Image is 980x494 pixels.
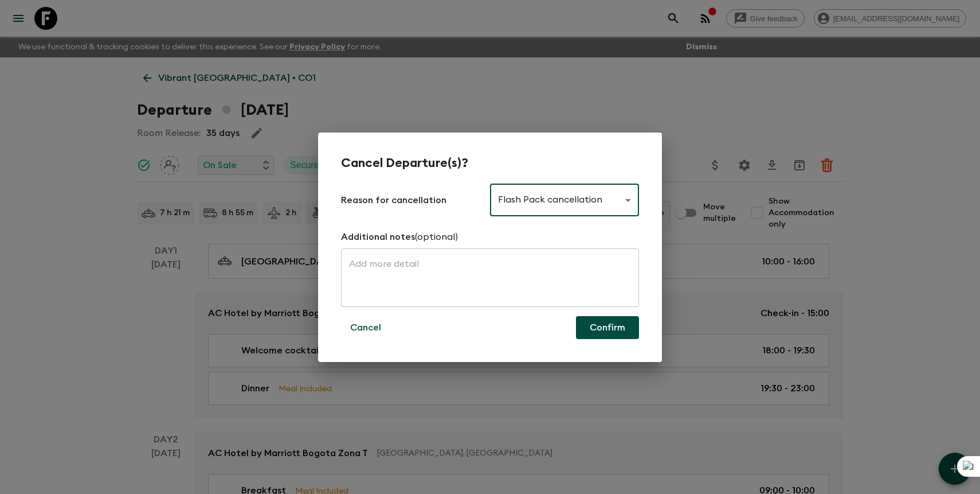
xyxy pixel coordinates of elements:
button: Cancel [341,316,390,339]
p: (optional) [415,230,458,244]
p: Additional notes [341,230,415,244]
h2: Cancel Departure(s)? [341,155,639,170]
p: Cancel [350,321,381,334]
div: Flash Pack cancellation [490,184,639,216]
p: Reason for cancellation [341,193,490,207]
button: Confirm [576,316,639,339]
